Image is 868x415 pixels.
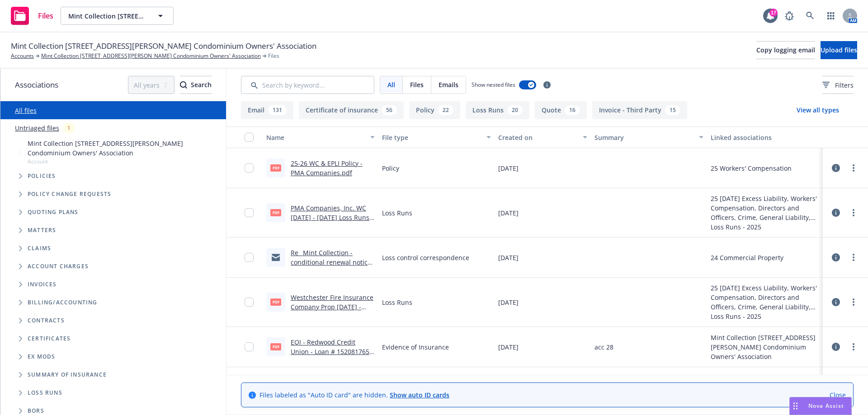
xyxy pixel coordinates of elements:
div: Drag to move [790,397,801,415]
div: Loss Runs - 2025 [711,312,819,321]
span: Files [268,52,279,60]
span: Contracts [28,318,65,323]
span: All [387,80,395,89]
input: Toggle Row Selected [245,208,254,217]
div: Summary [594,133,693,142]
input: Toggle Row Selected [245,163,254,173]
button: Quote [535,101,587,119]
span: Certificates [28,336,71,341]
span: [DATE] [498,208,519,218]
div: 25 Workers' Compensation [711,163,792,173]
a: Close [830,390,846,400]
button: SearchSearch [180,76,212,94]
span: pdf [270,343,281,350]
span: acc 28 [594,342,613,352]
div: Loss Runs - 2025 [711,222,819,232]
div: 131 [268,105,287,115]
input: Toggle Row Selected [245,342,254,351]
span: Loss control correspondence [382,253,469,262]
span: Upload files [821,46,857,54]
span: Policy change requests [28,191,111,197]
input: Toggle Row Selected [245,298,254,307]
button: Invoice - Third Party [592,101,687,119]
button: View all types [782,101,854,119]
a: Re_ Mint Collection - conditional renewal notice confirmation .msg [291,248,371,276]
button: Loss Runs [466,101,529,119]
span: [DATE] [498,163,519,173]
span: PDF [270,298,281,305]
div: Mint Collection [STREET_ADDRESS][PERSON_NAME] Condominium Owners' Association [711,373,819,401]
span: Files [38,12,53,19]
a: more [848,252,859,263]
button: Certificate of insurance [299,101,404,119]
svg: Search [180,81,187,89]
a: more [848,297,859,308]
span: Account [28,158,222,165]
span: [DATE] [498,253,519,262]
span: pdf [270,164,281,171]
a: 25-26 WC & EPLI Policy - PMA Companies.pdf [291,159,363,177]
div: 25 [DATE] Excess Liability, Workers' Compensation, Directors and Officers, Crime, General Liabili... [711,283,819,312]
a: more [848,207,859,218]
div: 22 [438,105,453,115]
button: Linked associations [707,126,823,148]
div: 20 [507,105,523,115]
button: Filters [822,76,854,94]
span: Mint Collection [STREET_ADDRESS][PERSON_NAME] Condominium Owners' Association [68,11,146,21]
span: Nova Assist [808,402,844,410]
div: Linked associations [711,133,819,142]
span: Quoting plans [28,210,79,215]
span: BORs [28,408,44,414]
div: 15 [665,105,680,115]
a: Report a Bug [780,7,798,25]
a: Mint Collection [STREET_ADDRESS][PERSON_NAME] Condominium Owners' Association [41,52,261,60]
div: Created on [498,133,578,142]
a: Accounts [11,52,34,60]
span: Account charges [28,264,89,269]
span: Summary of insurance [28,372,107,378]
input: Toggle Row Selected [245,253,254,262]
button: Mint Collection [STREET_ADDRESS][PERSON_NAME] Condominium Owners' Association [61,7,174,25]
a: EOI - Redwood Credit Union - Loan # 1520817659 - Mint Collection [STREET_ADDRESS][PERSON_NAME] Co... [291,338,373,403]
span: Loss Runs [28,390,62,396]
span: Invoices [28,282,57,287]
span: Billing/Accounting [28,300,98,305]
button: Created on [495,126,591,148]
a: Show auto ID cards [390,391,449,399]
span: Files labeled as "Auto ID card" are hidden. [259,390,449,400]
button: Copy logging email [756,41,815,59]
a: Files [7,3,57,28]
a: All files [15,106,37,115]
a: Search [801,7,819,25]
span: Files [410,80,424,89]
div: Search [180,76,212,93]
span: Filters [835,80,854,90]
div: 56 [382,105,397,115]
button: Summary [591,126,707,148]
span: Policy [382,163,399,173]
button: File type [378,126,494,148]
span: Emails [439,80,458,89]
button: Email [241,101,293,119]
input: Select all [245,133,254,142]
span: Mint Collection [STREET_ADDRESS][PERSON_NAME] Condominium Owners' Association [28,139,222,158]
span: pdf [270,209,281,216]
span: Mint Collection [STREET_ADDRESS][PERSON_NAME] Condominium Owners' Association [11,40,316,52]
button: Name [263,126,378,148]
div: File type [382,133,481,142]
input: Search by keyword... [241,76,374,94]
button: Upload files [821,41,857,59]
span: Show nested files [472,81,515,89]
span: Claims [28,246,51,251]
div: Name [266,133,365,142]
span: [DATE] [498,342,519,352]
span: Loss Runs [382,298,412,307]
a: more [848,163,859,173]
span: Ex Mods [28,354,55,359]
span: Matters [28,228,56,233]
div: 1 [63,123,75,133]
span: [DATE] [498,298,519,307]
div: 24 Commercial Property [711,253,783,262]
div: Mint Collection [STREET_ADDRESS][PERSON_NAME] Condominium Owners' Association [711,333,819,361]
a: Untriaged files [15,123,59,133]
